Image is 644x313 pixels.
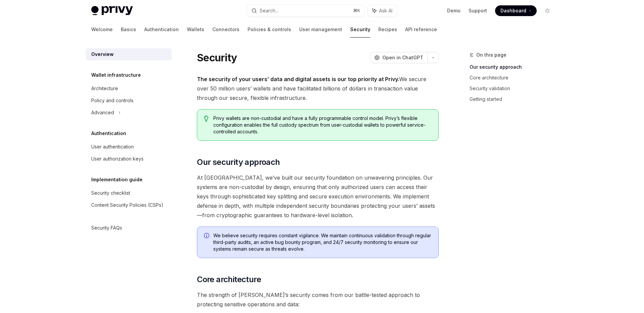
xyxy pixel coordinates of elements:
a: User authorization keys [86,153,172,165]
h5: Wallet infrastructure [91,71,141,79]
a: Demo [447,7,461,14]
svg: Tip [204,116,209,122]
div: Security FAQs [91,224,122,232]
div: Policy and controls [91,97,133,105]
span: Ask AI [379,7,392,14]
a: Our security approach [470,62,558,72]
a: Dashboard [495,5,537,16]
span: We believe security requires constant vigilance. We maintain continuous validation through regula... [213,232,432,252]
span: Privy wallets are non-custodial and have a fully programmable control model. Privy’s flexible con... [213,115,432,135]
a: Architecture [86,82,172,95]
a: Policy and controls [86,95,172,107]
a: API reference [405,21,437,38]
svg: Info [204,233,211,240]
span: We secure over 50 million users’ wallets and have facilitated billions of dollars in transaction ... [197,74,439,103]
span: Open in ChatGPT [382,54,423,61]
div: Search... [260,7,278,15]
strong: The security of your users’ data and digital assets is our top priority at Privy. [197,76,399,82]
a: Security FAQs [86,222,172,234]
div: Security checklist [91,189,130,197]
div: Content Security Policies (CSPs) [91,201,163,209]
a: Security validation [470,83,558,94]
h1: Security [197,52,237,64]
span: At [GEOGRAPHIC_DATA], we’ve built our security foundation on unwavering principles. Our systems a... [197,173,439,220]
button: Open in ChatGPT [370,52,427,63]
a: Getting started [470,94,558,105]
a: Authentication [144,21,179,38]
button: Toggle dark mode [542,5,553,16]
a: Policies & controls [248,21,291,38]
a: Core architecture [470,72,558,83]
a: Basics [121,21,136,38]
span: On this page [476,51,506,59]
span: Dashboard [500,7,526,14]
a: Content Security Policies (CSPs) [86,199,172,211]
div: Architecture [91,84,118,92]
div: Overview [91,50,114,58]
div: User authentication [91,143,134,151]
a: Welcome [91,21,113,38]
a: Security checklist [86,187,172,199]
a: Security [350,21,370,38]
a: Recipes [378,21,397,38]
span: Core architecture [197,274,261,285]
a: Support [469,7,487,14]
a: User management [299,21,342,38]
button: Ask AI [368,5,397,17]
span: The strength of [PERSON_NAME]’s security comes from our battle-tested approach to protecting sens... [197,290,439,309]
a: User authentication [86,141,172,153]
button: Search...⌘K [247,5,364,17]
a: Wallets [187,21,204,38]
img: light logo [91,6,133,15]
div: Advanced [91,109,114,117]
a: Overview [86,48,172,60]
span: Our security approach [197,157,280,168]
h5: Implementation guide [91,176,143,184]
a: Connectors [212,21,239,38]
div: User authorization keys [91,155,144,163]
h5: Authentication [91,129,126,137]
span: ⌘ K [353,8,360,13]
